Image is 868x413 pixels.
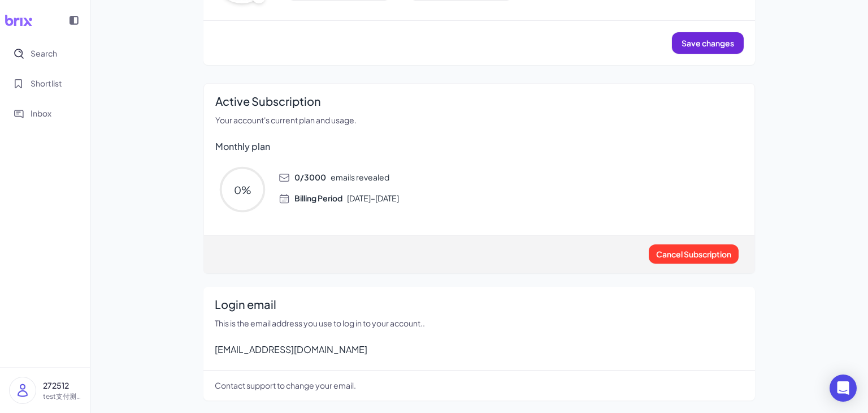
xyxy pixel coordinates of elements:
[294,192,399,204] span: [DATE] – [DATE]
[43,380,81,392] p: 272512
[294,171,389,183] span: emails revealed
[215,93,743,110] h2: Active Subscription
[31,48,57,59] span: Search
[7,101,83,126] button: Inbox
[215,296,744,313] h2: Login email
[830,375,857,402] div: Open Intercom Messenger
[234,182,251,197] span: 0 %
[31,107,51,119] span: Inbox
[7,41,83,66] button: Search
[10,377,36,403] img: user_logo.png
[649,244,739,264] button: Cancel Subscription
[682,38,734,48] span: Save changes
[672,32,744,54] button: Save changes
[294,193,342,203] span: Billing Period
[31,78,62,89] span: Shortlist
[215,380,744,392] p: Contact support to change your email.
[43,392,81,402] p: test支付测试3
[7,71,83,96] button: Shortlist
[294,172,326,182] span: 0 / 3000
[215,317,744,329] p: This is the email address you use to log in to your account..
[215,140,743,153] h3: Monthly plan
[656,249,731,259] span: Cancel Subscription
[215,114,743,126] p: Your account's current plan and usage.
[215,343,744,356] div: [EMAIL_ADDRESS][DOMAIN_NAME]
